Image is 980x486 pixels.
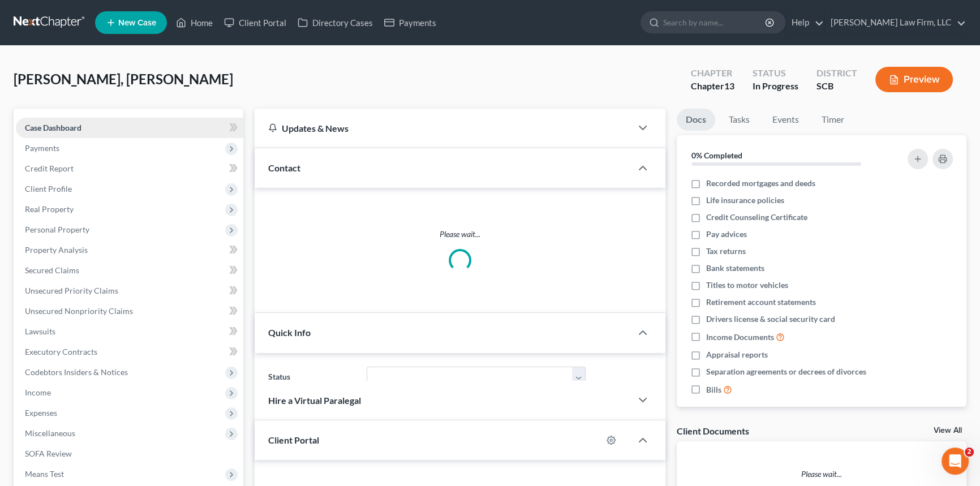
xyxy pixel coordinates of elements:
span: SOFA Review [25,449,72,458]
span: Life insurance policies [706,195,784,206]
input: Search by name... [663,12,767,33]
span: Drivers license & social security card [706,313,835,325]
a: Client Portal [218,12,292,33]
a: SOFA Review [16,444,243,464]
span: Unsecured Priority Claims [25,286,118,295]
a: Secured Claims [16,260,243,281]
span: 2 [965,448,974,457]
span: Titles to motor vehicles [706,279,788,291]
div: Status [753,67,798,80]
a: Tasks [720,109,759,131]
span: Unsecured Nonpriority Claims [25,306,133,316]
span: [PERSON_NAME], [PERSON_NAME] [14,71,233,87]
div: Chapter [691,67,734,80]
a: Unsecured Priority Claims [16,281,243,301]
span: Case Dashboard [25,123,81,132]
span: New Case [118,19,156,27]
span: Lawsuits [25,326,55,336]
span: Property Analysis [25,245,88,255]
span: Expenses [25,408,57,418]
iframe: Intercom live chat [942,448,969,475]
div: In Progress [753,80,798,93]
span: 13 [724,80,734,91]
span: Bills [706,384,721,395]
a: Payments [379,12,442,33]
span: Client Portal [268,435,319,445]
span: Income Documents [706,332,774,343]
span: Codebtors Insiders & Notices [25,367,128,377]
p: Please wait... [268,229,652,240]
span: Pay advices [706,229,747,240]
a: Executory Contracts [16,342,243,362]
a: Credit Report [16,158,243,179]
span: Separation agreements or decrees of divorces [706,366,866,377]
span: Payments [25,143,59,153]
a: Property Analysis [16,240,243,260]
div: District [816,67,857,80]
span: Hire a Virtual Paralegal [268,395,361,406]
div: Chapter [691,80,734,93]
a: Help [786,12,824,33]
span: Recorded mortgages and deeds [706,178,815,189]
a: Case Dashboard [16,118,243,138]
span: Real Property [25,204,74,214]
span: Retirement account statements [706,296,816,308]
label: Status [263,367,361,389]
span: Means Test [25,469,64,479]
a: Docs [677,109,715,131]
div: Updates & News [268,122,618,134]
span: Quick Info [268,327,311,338]
span: Personal Property [25,225,89,234]
span: Bank statements [706,263,764,274]
a: View All [934,427,962,435]
span: Credit Counseling Certificate [706,212,807,223]
a: Unsecured Nonpriority Claims [16,301,243,321]
div: Client Documents [677,425,749,437]
span: Secured Claims [25,265,79,275]
span: Income [25,388,51,397]
span: Miscellaneous [25,428,75,438]
span: Executory Contracts [25,347,97,356]
span: Contact [268,162,300,173]
span: Tax returns [706,246,746,257]
button: Preview [875,67,953,92]
span: Appraisal reports [706,349,768,360]
span: Client Profile [25,184,72,193]
div: SCB [816,80,857,93]
a: Directory Cases [292,12,379,33]
p: Please wait... [677,468,967,480]
a: Events [763,109,808,131]
span: Credit Report [25,164,74,173]
a: Timer [813,109,853,131]
a: [PERSON_NAME] Law Firm, LLC [825,12,966,33]
a: Home [170,12,218,33]
strong: 0% Completed [691,150,742,160]
a: Lawsuits [16,321,243,342]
